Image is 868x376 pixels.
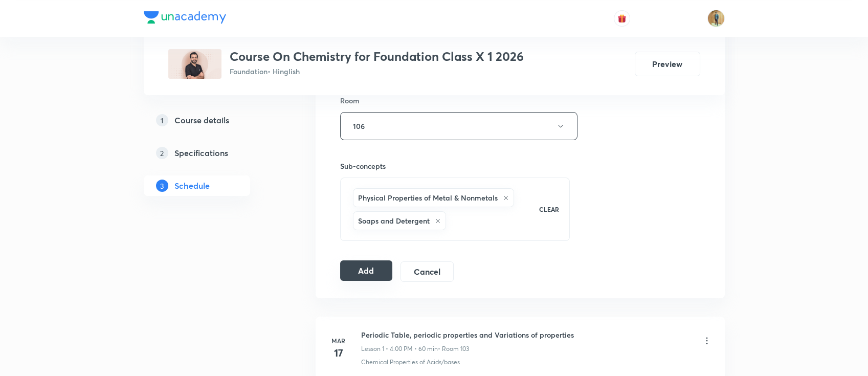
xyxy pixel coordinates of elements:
[168,49,221,79] img: A5938B00-7E9C-43C1-A40B-6780A24FC1FD_plus.png
[438,344,469,353] p: • Room 103
[361,358,460,367] p: Chemical Properties of Acids/bases
[614,10,630,27] button: avatar
[358,192,498,203] h6: Physical Properties of Metal & Nonmetals
[230,49,524,64] h3: Course On Chemistry for Foundation Class X 1 2026
[156,147,168,159] p: 2
[144,11,226,24] img: Company Logo
[144,110,283,130] a: 1Course details
[340,112,577,140] button: 106
[174,114,229,126] h5: Course details
[174,180,210,192] h5: Schedule
[328,345,349,361] h4: 17
[539,205,559,214] p: CLEAR
[144,11,226,26] a: Company Logo
[361,329,574,340] h6: Periodic Table, periodic properties and Variations of properties
[635,52,700,76] button: Preview
[358,215,430,226] h6: Soaps and Detergent
[174,147,228,159] h5: Specifications
[340,260,393,281] button: Add
[617,14,627,23] img: avatar
[156,114,168,126] p: 1
[400,261,453,282] button: Cancel
[328,336,349,345] h6: Mar
[340,95,360,106] h6: Room
[144,143,283,163] a: 2Specifications
[361,344,438,353] p: Lesson 1 • 4:00 PM • 60 min
[340,161,570,171] h6: Sub-concepts
[707,10,725,27] img: Prashant Dewda
[230,66,524,77] p: Foundation • Hinglish
[156,180,168,192] p: 3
